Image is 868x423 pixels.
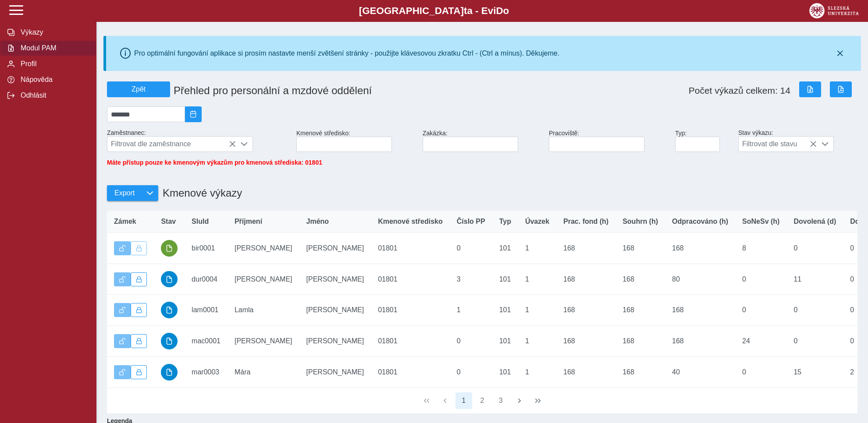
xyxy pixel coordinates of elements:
[492,392,509,409] button: 3
[450,295,492,326] td: 1
[192,218,209,226] span: SluId
[111,85,166,93] span: Zpět
[131,334,147,348] button: Uzamknout
[228,295,299,326] td: Lamla
[830,81,852,97] button: Export do PDF
[161,218,176,226] span: Stav
[786,356,843,388] td: 15
[689,85,790,96] span: Počet výkazů celkem: 14
[131,272,147,286] button: Uzamknout
[786,264,843,295] td: 11
[131,365,147,379] button: Uzamknout
[786,233,843,264] td: 0
[371,326,450,357] td: 01801
[371,233,450,264] td: 01801
[107,159,322,166] span: Máte přístup pouze ke kmenovým výkazům pro kmenová střediska: 01801
[228,264,299,295] td: [PERSON_NAME]
[185,233,228,264] td: bir0001
[450,326,492,357] td: 0
[474,392,491,409] button: 2
[103,126,293,155] div: Zaměstnanec:
[107,81,170,97] button: Zpět
[623,218,658,226] span: Souhrn (h)
[496,5,503,16] span: D
[799,81,821,97] button: Export do Excelu
[185,326,228,357] td: mac0001
[419,126,545,155] div: Zakázka:
[114,272,131,286] button: Výkaz je odemčen.
[518,233,556,264] td: 1
[228,356,299,388] td: Mára
[563,218,608,226] span: Prac. fond (h)
[371,295,450,326] td: 01801
[735,295,786,326] td: 0
[114,365,131,379] button: Výkaz je odemčen.
[492,233,518,264] td: 101
[518,295,556,326] td: 1
[742,218,779,226] span: SoNeSv (h)
[18,76,89,84] span: Nápověda
[450,356,492,388] td: 0
[371,356,450,388] td: 01801
[735,326,786,357] td: 24
[161,271,178,288] button: schváleno
[299,326,371,357] td: [PERSON_NAME]
[492,264,518,295] td: 101
[492,295,518,326] td: 101
[158,183,242,204] h1: Kmenové výkazy
[615,295,665,326] td: 168
[228,326,299,357] td: [PERSON_NAME]
[499,218,511,226] span: Typ
[299,295,371,326] td: [PERSON_NAME]
[672,126,735,155] div: Typ:
[18,28,89,36] span: Výkazy
[161,302,178,318] button: schváleno
[786,295,843,326] td: 0
[378,218,443,226] span: Kmenové středisko
[185,264,228,295] td: dur0004
[615,356,665,388] td: 168
[306,218,329,226] span: Jméno
[450,233,492,264] td: 0
[299,356,371,388] td: [PERSON_NAME]
[114,334,131,348] button: Výkaz je odemčen.
[545,126,672,155] div: Pracoviště:
[556,356,615,388] td: 168
[235,218,262,226] span: Příjmení
[457,218,485,226] span: Číslo PP
[18,44,89,52] span: Modul PAM
[518,264,556,295] td: 1
[185,106,202,122] button: 2025/08
[371,264,450,295] td: 01801
[450,264,492,295] td: 3
[492,356,518,388] td: 101
[735,264,786,295] td: 0
[615,326,665,357] td: 168
[518,356,556,388] td: 1
[114,303,131,317] button: Výkaz je odemčen.
[518,326,556,357] td: 1
[455,392,472,409] button: 1
[293,126,419,155] div: Kmenové středisko:
[735,356,786,388] td: 0
[18,92,89,99] span: Odhlásit
[464,5,467,16] span: t
[185,356,228,388] td: mar0003
[735,233,786,264] td: 8
[525,218,549,226] span: Úvazek
[114,218,136,226] span: Zámek
[299,233,371,264] td: [PERSON_NAME]
[786,326,843,357] td: 0
[107,185,142,201] button: Export
[228,233,299,264] td: [PERSON_NAME]
[739,137,817,152] span: Filtrovat dle stavu
[809,3,859,18] img: logo_web_su.png
[735,126,861,155] div: Stav výkazu:
[107,137,236,152] span: Filtrovat dle zaměstnance
[615,264,665,295] td: 168
[556,295,615,326] td: 168
[26,5,842,17] b: [GEOGRAPHIC_DATA] a - Evi
[185,295,228,326] td: lam0001
[161,240,178,257] button: podepsáno
[665,233,735,264] td: 168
